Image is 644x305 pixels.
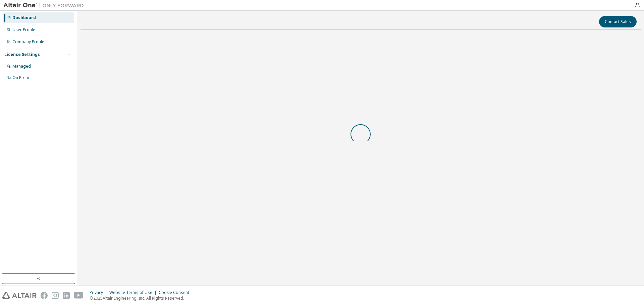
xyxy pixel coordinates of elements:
img: linkedin.svg [63,292,70,299]
img: youtube.svg [74,292,84,299]
p: © 2025 Altair Engineering, Inc. All Rights Reserved. [90,295,193,301]
div: User Profile [12,27,35,32]
div: On Prem [12,75,29,80]
div: Privacy [90,290,109,295]
button: Contact Sales [599,16,637,27]
div: Company Profile [12,39,44,45]
div: Dashboard [12,15,36,20]
div: License Settings [4,52,40,57]
img: instagram.svg [52,292,59,299]
div: Managed [12,64,31,69]
img: facebook.svg [41,292,48,299]
div: Cookie Consent [159,290,193,295]
img: Altair One [3,2,87,9]
img: altair_logo.svg [2,292,37,299]
div: Website Terms of Use [109,290,159,295]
